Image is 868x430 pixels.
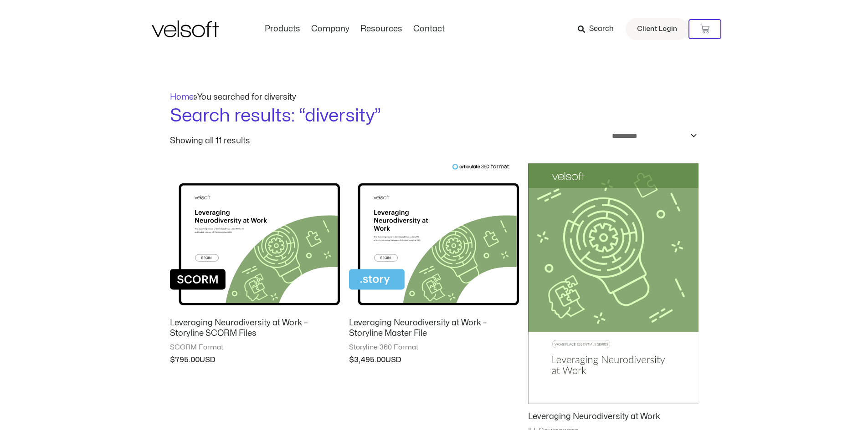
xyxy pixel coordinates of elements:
a: CompanyMenu Toggle [306,24,355,34]
a: Leveraging Neurodiversity at Work [528,411,698,426]
a: Leveraging Neurodiversity at Work – Storyline Master File [349,318,519,343]
span: $ [170,356,175,364]
span: You searched for diversity [197,93,296,101]
nav: Menu [259,24,450,34]
a: ProductsMenu Toggle [259,24,306,34]
a: Home [170,93,194,101]
img: Velsoft Training Materials [152,20,219,37]
p: Showing all 11 results [170,137,250,145]
h1: Search results: “diversity” [170,103,699,129]
img: Leveraging Neurodiversity at Work [528,163,698,405]
h2: Leveraging Neurodiversity at Work – Storyline Master File [349,318,519,339]
a: Leveraging Neurodiversity at Work – Storyline SCORM Files [170,318,340,343]
a: ContactMenu Toggle [408,24,450,34]
bdi: 795.00 [170,356,200,364]
span: Client Login [637,23,677,35]
span: $ [349,356,354,364]
span: SCORM Format [170,343,340,352]
h2: Leveraging Neurodiversity at Work – Storyline SCORM Files [170,318,340,339]
a: Client Login [626,18,688,40]
a: Search [578,21,620,37]
span: Storyline 360 Format [349,343,519,352]
span: Search [589,23,614,35]
img: Leveraging Neurodiversity at Work - Storyline Master File [349,163,519,311]
bdi: 3,495.00 [349,356,385,364]
h2: Leveraging Neurodiversity at Work [528,411,698,422]
img: Leveraging Neurodiversity at Work - Storyline SCORM Files [170,163,340,311]
span: » [170,93,296,101]
select: Shop order [606,129,699,143]
a: ResourcesMenu Toggle [355,24,408,34]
